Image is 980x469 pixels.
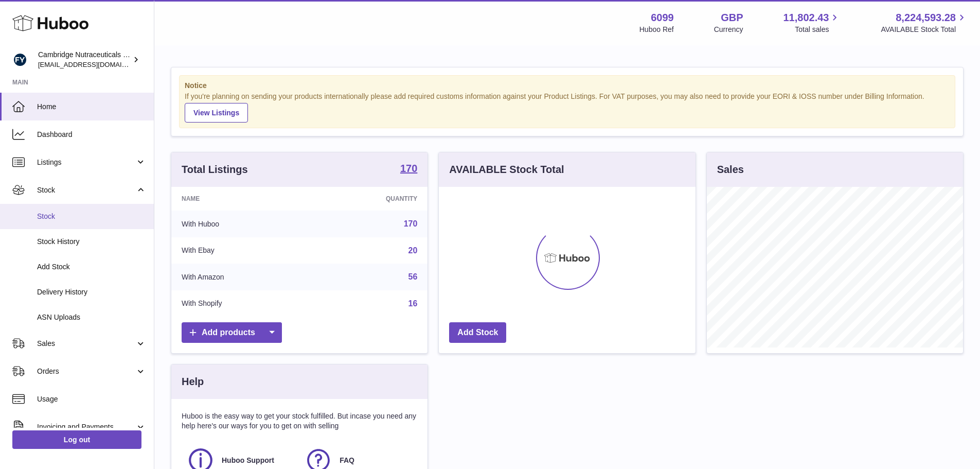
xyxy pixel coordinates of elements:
[312,187,428,211] th: Quantity
[171,237,312,264] td: With Ebay
[37,212,146,221] span: Stock
[37,102,146,112] span: Home
[717,163,744,177] h3: Sales
[12,430,141,449] a: Log out
[37,312,146,322] span: ASN Uploads
[171,290,312,317] td: With Shopify
[795,25,841,34] span: Total sales
[37,158,135,167] span: Listings
[37,262,146,272] span: Add Stock
[881,25,968,34] span: AVAILABLE Stock Total
[404,219,418,228] a: 170
[714,25,743,34] div: Currency
[12,52,28,67] img: internalAdmin-6099@internal.huboo.com
[37,237,146,247] span: Stock History
[185,92,950,123] div: If you're planning on sending your products internationally please add required customs informati...
[340,456,354,465] span: FAQ
[449,163,564,177] h3: AVAILABLE Stock Total
[639,25,674,34] div: Huboo Ref
[37,287,146,297] span: Delivery History
[37,185,135,195] span: Stock
[38,50,131,70] div: Cambridge Nutraceuticals Ltd
[37,339,135,349] span: Sales
[400,163,417,176] a: 170
[37,422,135,432] span: Invoicing and Payments
[449,322,506,343] a: Add Stock
[182,163,248,177] h3: Total Listings
[37,394,146,404] span: Usage
[222,456,274,465] span: Huboo Support
[171,211,312,237] td: With Huboo
[182,375,204,389] h3: Help
[783,11,829,25] span: 11,802.43
[400,163,417,173] strong: 170
[185,103,248,123] a: View Listings
[408,272,418,281] a: 56
[182,411,417,431] p: Huboo is the easy way to get your stock fulfilled. But incase you need any help here's our ways f...
[896,11,956,25] span: 8,224,593.28
[182,322,282,343] a: Add products
[38,60,151,68] span: [EMAIL_ADDRESS][DOMAIN_NAME]
[721,11,743,25] strong: GBP
[408,246,418,255] a: 20
[171,187,312,211] th: Name
[37,367,135,376] span: Orders
[185,81,950,91] strong: Notice
[651,11,674,25] strong: 6099
[408,299,418,308] a: 16
[37,130,146,140] span: Dashboard
[881,11,968,34] a: 8,224,593.28 AVAILABLE Stock Total
[783,11,841,34] a: 11,802.43 Total sales
[171,264,312,290] td: With Amazon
